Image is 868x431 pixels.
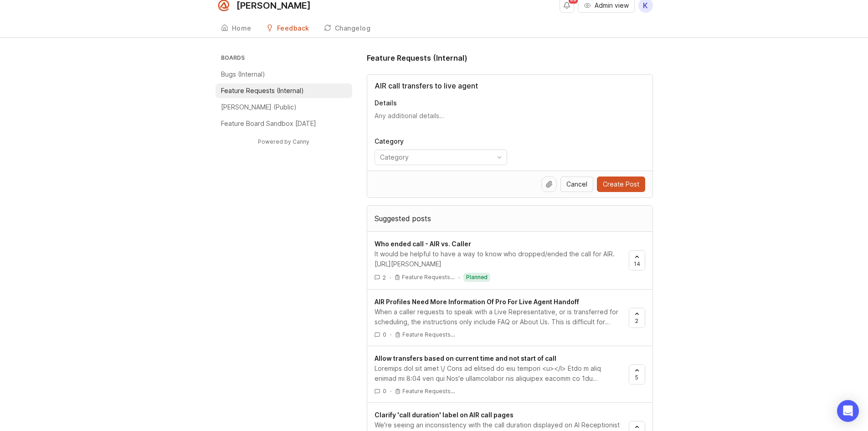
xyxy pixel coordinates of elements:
[466,274,488,281] p: planned
[375,363,621,384] div: Loremips dol sit amet \/ Cons ad elitsed do eiu tempori <u></l> Etdo m aliq enimad mi 8:04 ven qu...
[390,331,391,338] div: ·
[375,298,579,306] span: AIR Profiles Need More Information Of Pro For Live Agent Handoff
[390,387,391,395] div: ·
[221,86,304,95] p: Feature Requests (Internal)
[595,1,629,10] span: Admin view
[383,274,386,281] span: 2
[216,67,352,82] a: Bugs (Internal)
[402,388,455,395] p: Feature Requests…
[367,206,652,231] div: Suggested posts
[560,177,593,192] button: Cancel
[216,19,257,38] a: Home
[367,52,467,63] h1: Feature Requests (Internal)
[219,52,352,65] h3: Boards
[380,152,491,162] input: Category
[603,180,639,189] span: Create Post
[375,249,621,269] div: It would be helpful to have a way to know who dropped/ended the call for AIR. [URL][PERSON_NAME]
[335,25,371,31] div: Changelog
[635,374,638,381] span: 5
[221,103,297,112] p: [PERSON_NAME] (Public)
[375,240,471,248] span: Who ended call - AIR vs. Caller
[375,111,645,130] textarea: Details
[402,331,455,338] p: Feature Requests…
[318,19,376,38] a: Changelog
[375,239,629,282] a: Who ended call - AIR vs. CallerIt would be helpful to have a way to know who dropped/ended the ca...
[634,260,640,268] span: 14
[375,354,556,362] span: Allow transfers based on current time and not start of call
[375,411,514,419] span: Clarify 'call duration' label on AIR call pages
[232,25,252,31] div: Home
[216,100,352,114] a: [PERSON_NAME] (Public)
[375,99,645,108] p: Details
[597,177,645,192] button: Create Post
[216,116,352,131] a: Feature Board Sandbox [DATE]
[629,308,645,328] button: 2
[629,364,645,384] button: 5
[375,353,629,395] a: Allow transfers based on current time and not start of callLoremips dol sit amet \/ Cons ad elits...
[257,136,311,147] a: Powered by Canny
[629,250,645,270] button: 14
[236,1,311,10] div: [PERSON_NAME]
[375,307,621,327] div: When a caller requests to speak with a Live Representative, or is transferred for scheduling, the...
[492,154,507,161] svg: toggle icon
[221,70,265,79] p: Bugs (Internal)
[635,317,638,325] span: 2
[383,387,386,395] span: 0
[375,297,629,338] a: AIR Profiles Need More Information Of Pro For Live Agent HandoffWhen a caller requests to speak w...
[566,180,587,189] span: Cancel
[458,274,460,281] div: ·
[390,274,391,281] div: ·
[216,83,352,98] a: Feature Requests (Internal)
[402,274,455,281] p: Feature Requests…
[375,150,507,165] div: toggle menu
[221,119,316,128] p: Feature Board Sandbox [DATE]
[277,25,309,31] div: Feedback
[837,400,859,422] div: Open Intercom Messenger
[375,80,645,91] input: Title
[383,331,386,338] span: 0
[375,137,507,146] p: Category
[261,19,315,38] a: Feedback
